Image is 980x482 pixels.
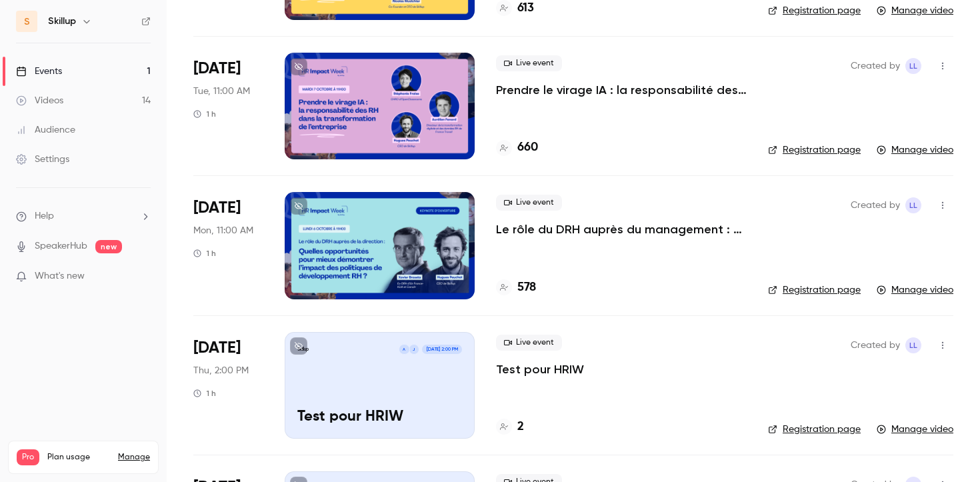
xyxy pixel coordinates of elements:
div: 1 h [193,388,216,399]
span: Louise Le Guillou [905,197,921,213]
span: new [95,240,122,253]
h4: 660 [517,139,538,157]
a: SpeakerHub [35,239,87,253]
a: 578 [496,279,536,297]
span: LL [909,197,917,213]
div: Oct 6 Mon, 11:00 AM (Europe/Paris) [193,192,263,299]
a: Registration page [768,283,861,297]
span: Live event [496,335,562,351]
span: Created by [851,337,900,353]
a: SkillupJA[DATE] 2:00 PMTest pour HRIW [285,332,475,439]
div: 1 h [193,248,216,259]
div: J [409,344,419,355]
span: LL [909,58,917,74]
div: Events [16,65,62,78]
a: Le rôle du DRH auprès du management : quelles opportunités pour mieux démontrer l’impact des poli... [496,221,747,237]
span: Louise Le Guillou [905,337,921,353]
span: Created by [851,58,900,74]
div: A [399,344,409,355]
div: Videos [16,94,63,107]
span: Plan usage [47,452,110,463]
span: [DATE] [193,58,241,79]
a: Registration page [768,423,861,436]
span: Pro [17,449,39,465]
a: Registration page [768,4,861,17]
span: [DATE] [193,197,241,219]
a: Registration page [768,143,861,157]
span: [DATE] [193,337,241,359]
span: Live event [496,55,562,71]
div: Audience [16,123,75,137]
div: 1 h [193,109,216,119]
h4: 578 [517,279,536,297]
a: Manage [118,452,150,463]
a: Manage video [877,283,953,297]
div: Oct 2 Thu, 2:00 PM (Europe/Paris) [193,332,263,439]
span: Created by [851,197,900,213]
span: Louise Le Guillou [905,58,921,74]
h4: 2 [517,418,524,436]
iframe: Noticeable Trigger [135,271,151,283]
span: [DATE] 2:00 PM [422,345,461,354]
a: Manage video [877,4,953,17]
span: Thu, 2:00 PM [193,364,249,377]
p: Test pour HRIW [297,409,462,426]
span: What's new [35,269,85,283]
h6: Skillup [48,15,76,28]
a: Manage video [877,423,953,436]
span: LL [909,337,917,353]
span: Tue, 11:00 AM [193,85,250,98]
span: Mon, 11:00 AM [193,224,253,237]
a: Test pour HRIW [496,361,584,377]
span: Help [35,209,54,223]
span: Live event [496,195,562,211]
li: help-dropdown-opener [16,209,151,223]
a: Manage video [877,143,953,157]
div: Oct 7 Tue, 11:00 AM (Europe/Paris) [193,53,263,159]
a: Prendre le virage IA : la responsabilité des RH dans la transformation de l'entreprise [496,82,747,98]
a: 2 [496,418,524,436]
div: Settings [16,153,69,166]
span: S [24,15,30,29]
a: 660 [496,139,538,157]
